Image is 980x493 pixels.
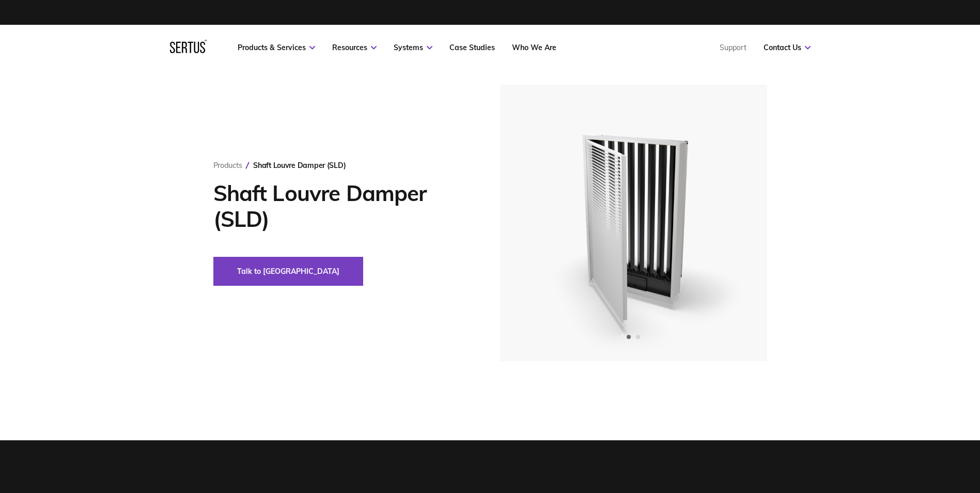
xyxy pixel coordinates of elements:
[332,43,377,52] a: Resources
[720,43,746,52] a: Support
[636,335,640,339] span: Go to slide 2
[394,43,432,52] a: Systems
[213,180,469,232] h1: Shaft Louvre Damper (SLD)
[449,43,495,52] a: Case Studies
[213,161,242,170] a: Products
[238,43,315,52] a: Products & Services
[512,43,556,52] a: Who We Are
[764,43,811,52] a: Contact Us
[213,257,363,286] button: Talk to [GEOGRAPHIC_DATA]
